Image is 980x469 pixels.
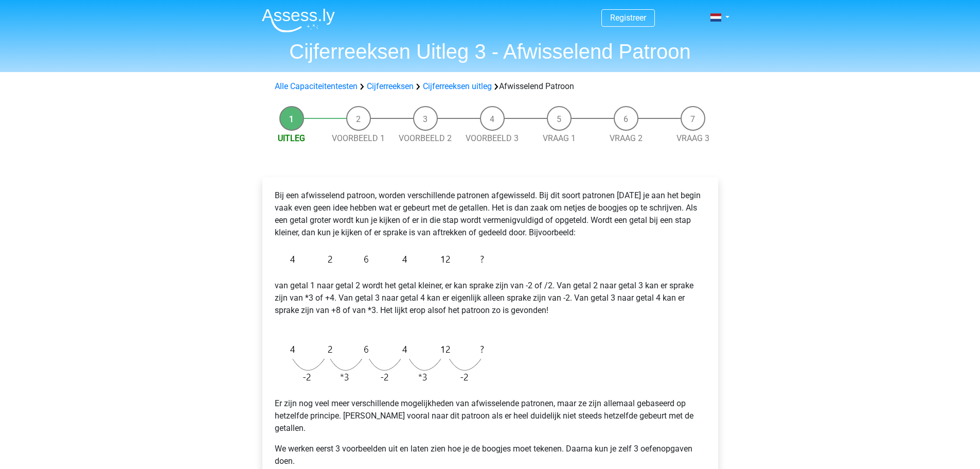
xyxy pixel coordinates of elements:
[254,39,727,64] h1: Cijferreeksen Uitleg 3 - Afwisselend Patroon
[275,81,358,91] a: Alle Capaciteitentesten
[275,247,489,271] img: Alternating_Example_intro_1.png
[399,133,452,143] a: Voorbeeld 2
[466,133,519,143] a: Voorbeeld 3
[676,133,709,143] a: Vraag 3
[262,8,335,32] img: Assessly
[423,81,492,91] a: Cijferreeksen uitleg
[610,13,646,23] a: Registreer
[610,133,643,143] a: Vraag 2
[332,133,385,143] a: Voorbeeld 1
[275,189,706,239] p: Bij een afwisselend patroon, worden verschillende patronen afgewisseld. Bij dit soort patronen [D...
[275,337,489,389] img: Alternating_Example_intro_2.png
[543,133,576,143] a: Vraag 1
[275,397,706,435] p: Er zijn nog veel meer verschillende mogelijkheden van afwisselende patronen, maar ze zijn allemaa...
[271,80,710,93] div: Afwisselend Patroon
[367,81,414,91] a: Cijferreeksen
[275,443,706,467] p: We werken eerst 3 voorbeelden uit en laten zien hoe je de boogjes moet tekenen. Daarna kun je zel...
[278,133,305,143] a: Uitleg
[275,280,706,329] p: van getal 1 naar getal 2 wordt het getal kleiner, er kan sprake zijn van -2 of /2. Van getal 2 na...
